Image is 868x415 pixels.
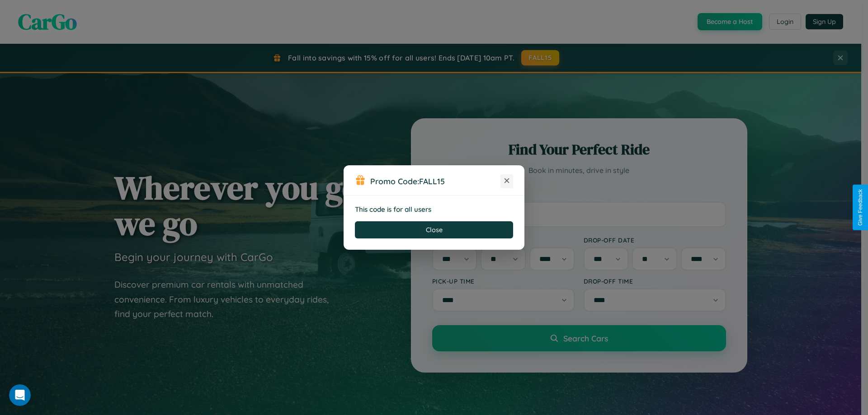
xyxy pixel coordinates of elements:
h3: Promo Code: [370,176,500,186]
b: FALL15 [419,176,445,186]
strong: This code is for all users [355,205,431,214]
button: Close [355,221,513,238]
div: Give Feedback [857,189,863,226]
iframe: Intercom live chat [9,384,31,406]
